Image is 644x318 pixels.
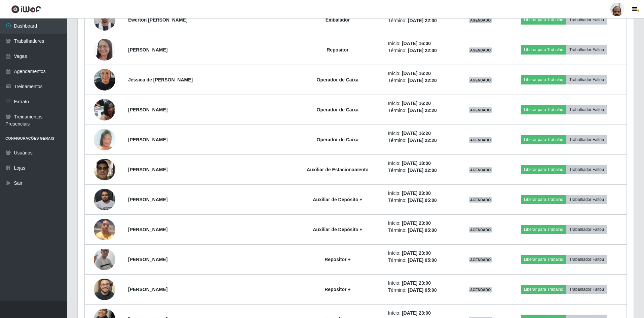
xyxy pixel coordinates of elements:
[317,137,359,142] strong: Operador de Caixa
[128,47,167,52] strong: [PERSON_NAME]
[521,285,566,294] button: Liberar para Trabalho
[128,17,188,23] strong: Ewerton [PERSON_NAME]
[521,225,566,234] button: Liberar para Trabalho
[402,161,431,166] time: [DATE] 18:00
[128,107,167,112] strong: [PERSON_NAME]
[94,235,115,284] img: 1689019762958.jpeg
[469,167,492,173] span: AGENDADO
[521,105,566,114] button: Liberar para Trabalho
[566,165,607,174] button: Trabalhador Faltou
[388,227,456,234] li: Término:
[11,5,41,13] img: CoreUI Logo
[388,70,456,77] li: Início:
[325,257,350,262] strong: Repositor +
[402,71,431,76] time: [DATE] 16:20
[388,310,456,317] li: Início:
[317,77,359,82] strong: Operador de Caixa
[94,36,115,64] img: 1737655050581.jpeg
[469,197,492,203] span: AGENDADO
[94,215,115,244] img: 1738750603268.jpeg
[408,78,437,83] time: [DATE] 22:20
[408,18,437,23] time: [DATE] 22:00
[408,227,437,233] time: [DATE] 05:00
[94,5,115,34] img: 1757439574597.jpeg
[566,15,607,25] button: Trabalhador Faltou
[566,285,607,294] button: Trabalhador Faltou
[408,287,437,293] time: [DATE] 05:00
[388,220,456,227] li: Início:
[94,270,115,309] img: 1725919493189.jpeg
[566,105,607,114] button: Trabalhador Faltou
[521,135,566,144] button: Liberar para Trabalho
[388,167,456,174] li: Término:
[388,17,456,24] li: Término:
[326,17,350,23] strong: Embalador
[307,167,369,172] strong: Auxiliar de Estacionamento
[128,137,167,142] strong: [PERSON_NAME]
[94,155,115,184] img: 1758582978081.jpeg
[521,195,566,204] button: Liberar para Trabalho
[402,280,431,286] time: [DATE] 23:00
[402,250,431,256] time: [DATE] 23:00
[469,17,492,23] span: AGENDADO
[94,95,115,124] img: 1716827942776.jpeg
[408,257,437,263] time: [DATE] 05:00
[128,257,167,262] strong: [PERSON_NAME]
[128,287,167,292] strong: [PERSON_NAME]
[402,101,431,106] time: [DATE] 16:20
[469,47,492,53] span: AGENDADO
[388,160,456,167] li: Início:
[566,195,607,204] button: Trabalhador Faltou
[388,40,456,47] li: Início:
[469,227,492,233] span: AGENDADO
[566,255,607,264] button: Trabalhador Faltou
[469,257,492,262] span: AGENDADO
[521,255,566,264] button: Liberar para Trabalho
[94,65,115,94] img: 1725909093018.jpeg
[408,168,437,173] time: [DATE] 22:00
[325,287,350,292] strong: Repositor +
[388,280,456,287] li: Início:
[469,107,492,113] span: AGENDADO
[402,310,431,316] time: [DATE] 23:00
[408,138,437,143] time: [DATE] 22:20
[408,108,437,113] time: [DATE] 22:20
[128,167,167,172] strong: [PERSON_NAME]
[521,15,566,25] button: Liberar para Trabalho
[327,47,348,52] strong: Repositor
[317,107,359,112] strong: Operador de Caixa
[388,77,456,84] li: Término:
[566,45,607,55] button: Trabalhador Faltou
[521,165,566,174] button: Liberar para Trabalho
[388,197,456,204] li: Término:
[94,185,115,214] img: 1718553093069.jpeg
[388,257,456,264] li: Término:
[566,75,607,84] button: Trabalhador Faltou
[469,77,492,83] span: AGENDADO
[313,227,362,232] strong: Auxiliar de Depósito +
[402,190,431,196] time: [DATE] 23:00
[313,197,362,202] strong: Auxiliar de Depósito +
[402,131,431,136] time: [DATE] 16:20
[388,137,456,144] li: Término:
[408,48,437,53] time: [DATE] 22:00
[388,287,456,294] li: Término:
[388,130,456,137] li: Início:
[469,137,492,143] span: AGENDADO
[388,47,456,54] li: Término:
[388,190,456,197] li: Início:
[388,250,456,257] li: Início:
[402,220,431,226] time: [DATE] 23:00
[128,197,167,202] strong: [PERSON_NAME]
[566,225,607,234] button: Trabalhador Faltou
[408,198,437,203] time: [DATE] 05:00
[128,227,167,232] strong: [PERSON_NAME]
[521,45,566,55] button: Liberar para Trabalho
[388,100,456,107] li: Início:
[469,287,492,292] span: AGENDADO
[521,75,566,84] button: Liberar para Trabalho
[388,107,456,114] li: Término:
[402,41,431,46] time: [DATE] 16:00
[94,124,115,155] img: 1737214491896.jpeg
[128,77,193,82] strong: Jéssica de [PERSON_NAME]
